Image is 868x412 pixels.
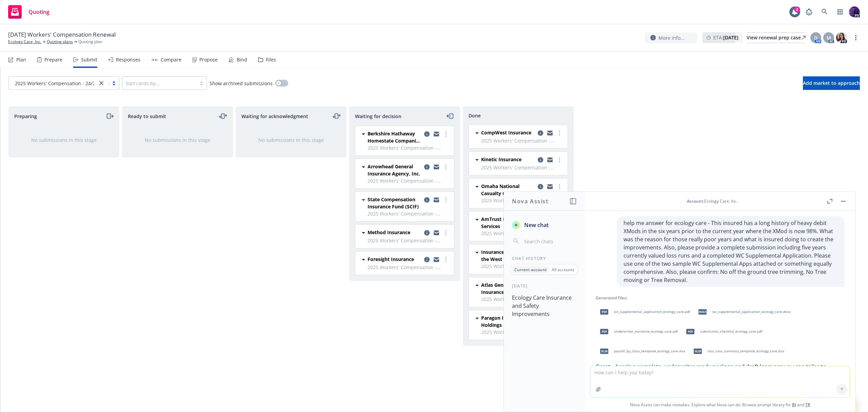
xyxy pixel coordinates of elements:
[523,221,549,229] span: New chat
[423,256,431,264] a: copy logging email
[687,198,737,204] div: : Ecology Care, Inc.
[523,237,577,246] input: Search chats
[432,196,440,204] a: copy logging email
[12,80,94,87] span: 2025 Workers' Compensation - 24/25 Worke...
[481,164,564,171] span: 2025 Workers' Compensation - 24/25 Workers Compensation
[687,198,703,204] span: Account
[600,309,608,314] span: pdf
[247,136,335,144] div: No submissions in this stage
[481,329,564,336] span: 2025 Workers' Compensation - 24/25 Workers Compensation
[128,113,166,120] span: Ready to submit
[368,144,450,151] span: 2025 Workers' Compensation - 24/25 Workers Compensation
[600,329,608,334] span: pdf
[596,295,845,301] div: Generated Files:
[219,112,227,120] a: moveLeftRight
[5,2,52,21] a: Quoting
[509,219,579,231] button: New chat
[713,34,738,41] span: ETA :
[469,112,481,119] span: Done
[481,230,564,237] span: 2025 Workers' Compensation - 24/25 Workers Compensation
[700,329,762,334] span: submission_checklist_ecology_care.pdf
[833,5,847,19] a: Switch app
[78,39,102,45] span: Quoting plan
[446,112,454,120] a: moveLeft
[368,130,421,144] span: Berkshire Hathaway Homestate Companies (BHHC)
[552,267,574,273] p: All accounts
[368,210,450,217] span: 2025 Workers' Compensation - 24/25 Workers Compensation
[596,362,845,379] p: Great—here’s a complete, underwriter-ready package and draft language you can tailor to Ecology C...
[14,113,37,120] span: Preparing
[105,112,114,120] a: moveRight
[81,57,97,62] div: Submit
[481,281,535,296] span: Atlas General Insurance Services (RPS)
[432,256,440,264] a: copy logging email
[686,329,694,334] span: pdf
[266,57,276,62] div: Files
[805,402,810,408] a: TR
[432,130,440,138] a: copy logging email
[504,256,585,261] div: Chat History
[555,129,564,137] a: more
[442,196,450,204] a: more
[694,303,792,320] div: docxwc_supplemental_application_ecology_care.docx
[849,6,860,17] img: photo
[210,80,273,87] span: Show archived submissions
[133,136,222,144] div: No submissions in this stage
[368,256,414,263] span: Foresight Insurance
[368,177,450,184] span: 2025 Workers' Compensation - 24/25 Workers Compensation
[116,57,140,62] div: Responses
[555,156,564,164] a: more
[481,296,564,303] span: 2025 Workers' Compensation - 24/25 Workers Compensation
[8,31,116,39] span: [DATE] Workers' Compensation Renewal
[803,80,860,86] span: Add market to approach
[28,9,50,15] span: Quoting
[8,39,41,45] a: Ecology Care, Inc.
[199,57,218,62] div: Propose
[689,343,786,360] div: xlsxloss_runs_summary_template_ecology_care.xlsx
[747,33,806,43] div: View renewal prep case
[588,398,853,412] span: Nova Assist can make mistakes. Explore what Nova can do: Browse prompt library for and
[423,130,431,138] a: copy logging email
[237,57,247,62] div: Bind
[97,79,105,87] a: close
[442,130,450,138] a: more
[44,57,62,62] div: Prepare
[614,310,690,314] span: wc_supplemental_application_ecology_care.pdf
[614,329,678,334] span: underwriter_narrative_ecology_care.pdf
[645,32,697,43] button: More info...
[368,229,410,236] span: Method Insurance
[555,183,564,191] a: more
[802,5,816,19] a: Report a Bug
[368,163,421,177] span: Arrowhead General Insurance Agency, Inc.
[596,323,679,340] div: pdfunderwriter_narrative_ecology_care.pdf
[536,183,545,191] a: copy logging email
[852,34,860,42] a: more
[442,163,450,171] a: more
[161,57,181,62] div: Compare
[712,310,791,314] span: wc_supplemental_application_ecology_care.docx
[708,349,784,353] span: loss_runs_summary_template_ecology_care.xlsx
[624,219,838,284] p: help me answer for ecology care - This insured has a long history of heavy debit XMods in the six...
[442,229,450,237] a: more
[794,6,800,13] div: 2
[481,197,564,204] span: 2025 Workers' Compensation - 24/25 Workers Compensation
[47,39,73,45] a: Quoting plans
[368,264,450,271] span: 2025 Workers' Compensation - 24/25 Workers Compensation
[512,197,549,205] h1: Nova Assist
[368,196,421,210] span: State Compensation Insurance Fund (SCIF)
[333,112,341,120] a: moveLeftRight
[600,349,608,354] span: xlsx
[481,137,564,144] span: 2025 Workers' Compensation - 24/25 Workers Compensation
[355,113,401,120] span: Waiting for decision
[614,349,685,353] span: payroll_by_class_template_ecology_care.xlsx
[803,76,860,90] button: Add market to approach
[682,323,764,340] div: pdfsubmission_checklist_ecology_care.pdf
[442,256,450,264] a: more
[814,34,817,41] span: D
[546,183,554,191] a: copy logging email
[818,5,831,19] a: Search
[536,129,545,137] a: copy logging email
[536,156,545,164] a: copy logging email
[747,32,806,43] a: View renewal prep case
[596,343,687,360] div: xlsxpayroll_by_class_template_ecology_care.xlsx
